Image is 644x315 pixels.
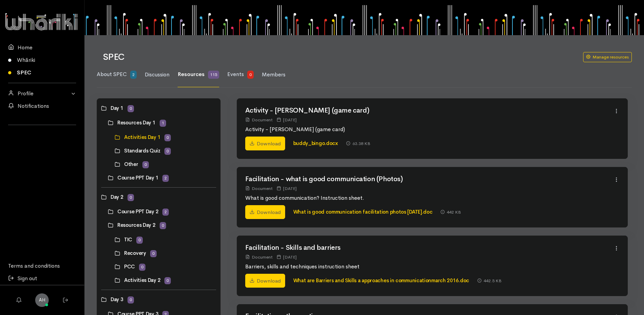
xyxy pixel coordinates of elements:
h2: Activity - [PERSON_NAME] (game card) [245,107,614,114]
span: Resources [178,71,205,78]
span: 115 [208,71,219,79]
div: 442.5 KB [477,277,502,284]
div: [DATE] [277,116,297,123]
div: Follow us on LinkedIn [8,129,76,143]
span: 0 [247,71,254,79]
a: What are Barriers and Skills a approaches in communicationmarch 2016.doc [293,277,469,284]
div: 442 KB [440,209,461,216]
a: Discussion [145,63,169,87]
a: Download [245,274,285,288]
span: 2 [130,71,137,79]
p: Activity - [PERSON_NAME] (game card) [245,125,614,134]
h1: SPEC [103,52,575,62]
p: Barriers, skills and techniques instruction sheet [245,263,614,271]
div: Document [245,185,273,192]
a: Manage resources [583,52,632,62]
a: AH [35,293,49,307]
div: [DATE] [277,253,297,261]
span: Events [227,71,244,78]
h2: Facilitation - what is good communication (Photos) [245,175,614,183]
a: Resources 115 [178,62,219,87]
a: buddy_bingo.docx [293,140,338,146]
div: Document [245,253,273,261]
div: [DATE] [277,185,297,192]
div: 63.38 KB [346,140,370,147]
h2: Facilitation - Skills and barriers [245,244,614,251]
div: Document [245,116,273,123]
a: Events 0 [227,62,254,87]
a: Members [262,63,285,87]
a: Download [245,137,285,151]
a: Download [245,205,285,219]
span: About SPEC [97,71,127,78]
a: About SPEC 2 [97,62,137,87]
span: Discussion [145,71,169,78]
a: What is good communication facilitation photos [DATE].doc [293,209,433,215]
span: Members [262,71,285,78]
p: What is good communication? Instruction sheet. [245,194,614,202]
iframe: LinkedIn Embedded Content [42,134,42,135]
